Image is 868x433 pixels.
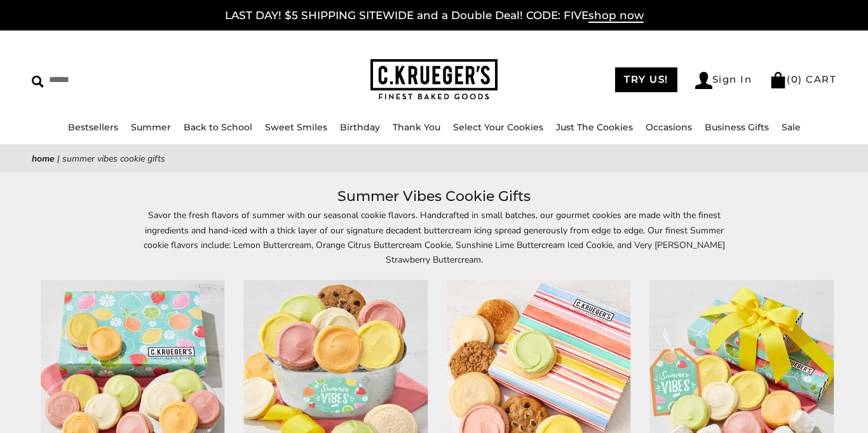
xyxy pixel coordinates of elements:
[68,121,118,133] a: Bestsellers
[705,121,769,133] a: Business Gifts
[615,67,677,92] a: TRY US!
[32,153,55,165] a: Home
[57,153,60,165] span: |
[695,72,752,89] a: Sign In
[32,70,219,90] input: Search
[184,121,252,133] a: Back to School
[393,121,440,133] a: Thank You
[142,208,726,266] p: Savor the fresh flavors of summer with our seasonal cookie flavors. Handcrafted in small batches,...
[62,153,165,165] span: Summer Vibes Cookie Gifts
[453,121,543,133] a: Select Your Cookies
[770,73,836,85] a: (0) CART
[646,121,692,133] a: Occasions
[340,121,380,133] a: Birthday
[32,76,44,88] img: Search
[131,121,171,133] a: Summer
[370,59,498,100] img: C.KRUEGER'S
[695,72,712,89] img: Account
[265,121,327,133] a: Sweet Smiles
[32,151,836,166] nav: breadcrumbs
[556,121,633,133] a: Just The Cookies
[770,72,787,88] img: Bag
[225,9,644,23] a: LAST DAY! $5 SHIPPING SITEWIDE and a Double Deal! CODE: FIVEshop now
[588,9,644,23] span: shop now
[51,185,817,208] h1: Summer Vibes Cookie Gifts
[791,73,799,85] span: 0
[782,121,801,133] a: Sale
